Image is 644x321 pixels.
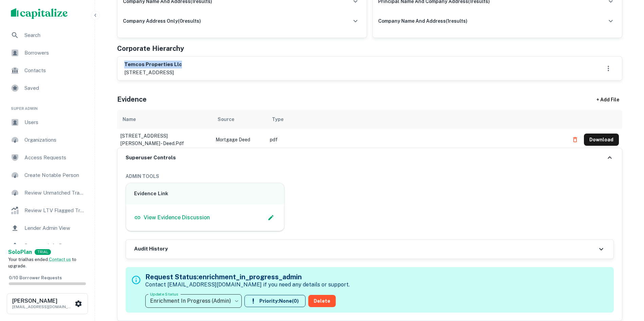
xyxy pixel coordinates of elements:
span: Contacts [24,66,85,75]
a: Users [5,114,89,131]
h6: Superuser Controls [126,154,176,162]
div: Name [123,115,136,123]
td: pdf [266,129,566,151]
button: Edit Slack Link [266,213,276,223]
div: Enrichment In Progress (Admin) [145,292,242,310]
a: Review LTV Flagged Transactions [5,202,89,219]
div: TRIAL [35,249,51,255]
h6: ADMIN TOOLS [126,173,614,180]
span: Review LTV Flagged Transactions [24,206,85,215]
th: Name [117,110,212,129]
span: Saved [24,84,85,92]
p: [EMAIL_ADDRESS][DOMAIN_NAME] [12,304,73,310]
th: Type [266,110,566,129]
th: Source [212,110,266,129]
div: + Add File [584,94,632,106]
a: Search [5,27,89,43]
a: Review Unmatched Transactions [5,185,89,201]
div: scrollable content [117,110,622,148]
div: Type [272,115,283,123]
div: Source [218,115,234,123]
a: Create Notable Person [5,167,89,183]
span: Access Requests [24,154,85,162]
span: Borrowers [24,49,85,57]
td: [STREET_ADDRESS][PERSON_NAME] - deed.pdf [117,129,212,151]
h6: [PERSON_NAME] [12,298,73,304]
a: SoloPlan [8,248,32,256]
p: Contact [EMAIL_ADDRESS][DOMAIN_NAME] if you need any details or support. [145,281,350,289]
h6: Audit History [134,245,168,253]
h6: company name and address ( 1 results) [378,17,467,25]
a: Contact us [49,257,71,262]
li: Super Admin [5,98,89,114]
span: Organizations [24,136,85,144]
h5: Request Status: enrichment_in_progress_admin [145,272,350,282]
label: Update Status [150,291,178,297]
a: Borrowers [5,45,89,61]
h6: company address only ( 0 results) [123,17,201,25]
span: Borrower Info Requests [24,242,85,250]
h6: Evidence Link [134,190,276,198]
button: Delete [308,295,336,307]
button: Priority:None(0) [244,295,306,307]
h5: Corporate Hierarchy [117,43,184,54]
span: Users [24,118,85,126]
td: Mortgage Deed [212,129,266,151]
a: Access Requests [5,149,89,166]
strong: Solo Plan [8,249,32,255]
button: [PERSON_NAME][EMAIL_ADDRESS][DOMAIN_NAME] [7,293,88,314]
a: Borrower Info Requests [5,238,89,254]
span: Review Unmatched Transactions [24,189,85,197]
a: Contacts [5,62,89,79]
iframe: Chat Widget [610,267,644,299]
a: Saved [5,80,89,96]
h5: Evidence [117,94,147,104]
a: View Evidence Discussion [134,214,210,222]
button: Delete file [569,134,581,145]
h6: temcos properties llc [124,61,182,68]
a: Lender Admin View [5,220,89,236]
span: 0 / 10 Borrower Requests [9,275,62,280]
span: Your trial has ended. to upgrade. [8,257,76,269]
span: Lender Admin View [24,224,85,232]
p: [STREET_ADDRESS] [124,68,182,77]
p: View Evidence Discussion [144,214,210,222]
span: Create Notable Person [24,171,85,179]
span: Search [24,31,85,39]
img: capitalize-logo.png [11,8,68,19]
button: Download [584,134,619,146]
a: Organizations [5,132,89,148]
